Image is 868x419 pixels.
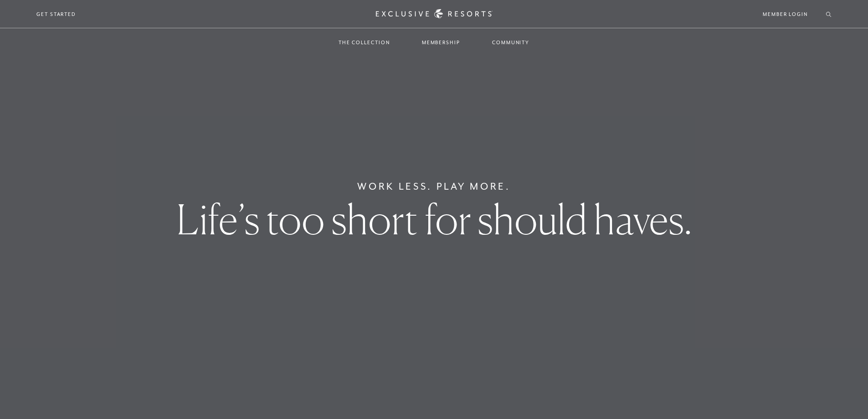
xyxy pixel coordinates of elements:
a: Get Started [36,10,76,18]
h1: Life’s too short for should haves. [176,199,692,240]
a: The Collection [329,29,399,56]
h6: Work Less. Play More. [357,179,511,194]
a: Member Login [763,10,808,18]
a: Membership [413,29,469,56]
a: Community [483,29,539,56]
